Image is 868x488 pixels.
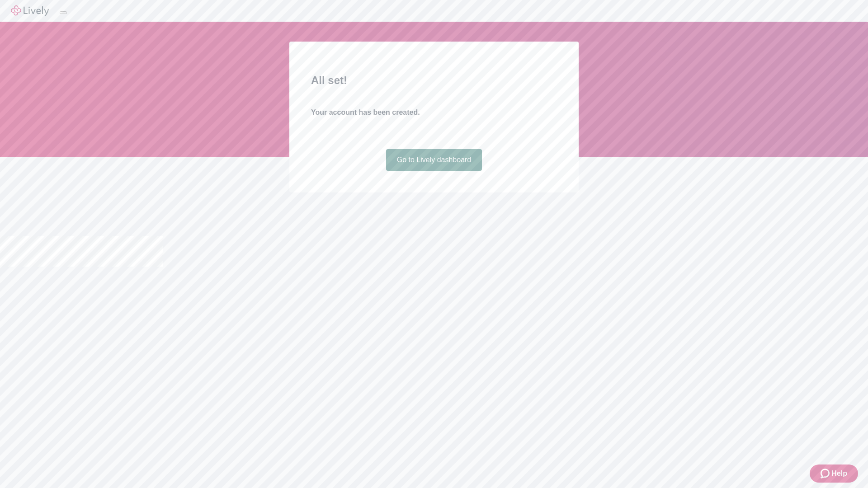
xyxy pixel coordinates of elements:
[831,468,847,479] span: Help
[311,107,557,118] h4: Your account has been created.
[821,468,831,479] svg: Zendesk support icon
[60,11,67,14] button: Log out
[810,465,858,483] button: Zendesk support iconHelp
[11,5,49,16] img: Lively
[311,72,557,89] h2: All set!
[386,149,482,171] a: Go to Lively dashboard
